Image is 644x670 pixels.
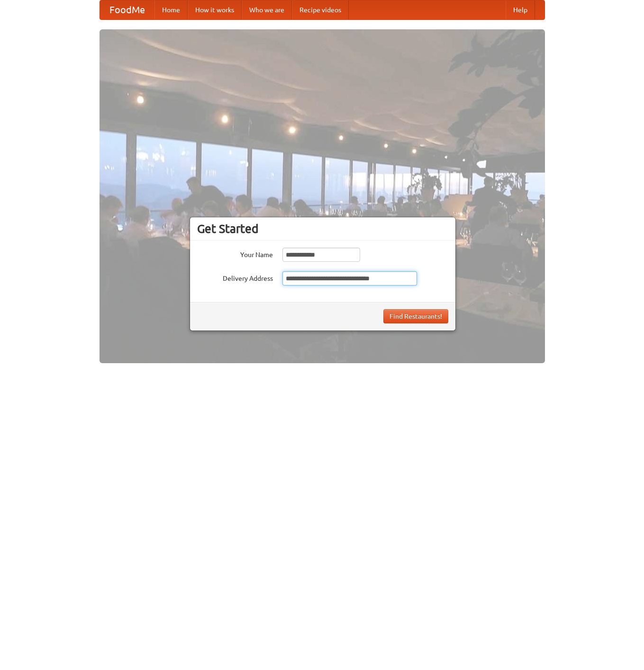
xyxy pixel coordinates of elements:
label: Your Name [197,248,273,259]
button: Find Restaurants! [383,309,448,323]
a: Help [506,0,535,19]
a: FoodMe [100,0,154,19]
a: Who we are [242,0,292,19]
h3: Get Started [197,222,448,236]
a: Home [154,0,188,19]
label: Delivery Address [197,271,273,283]
a: How it works [188,0,242,19]
a: Recipe videos [292,0,349,19]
